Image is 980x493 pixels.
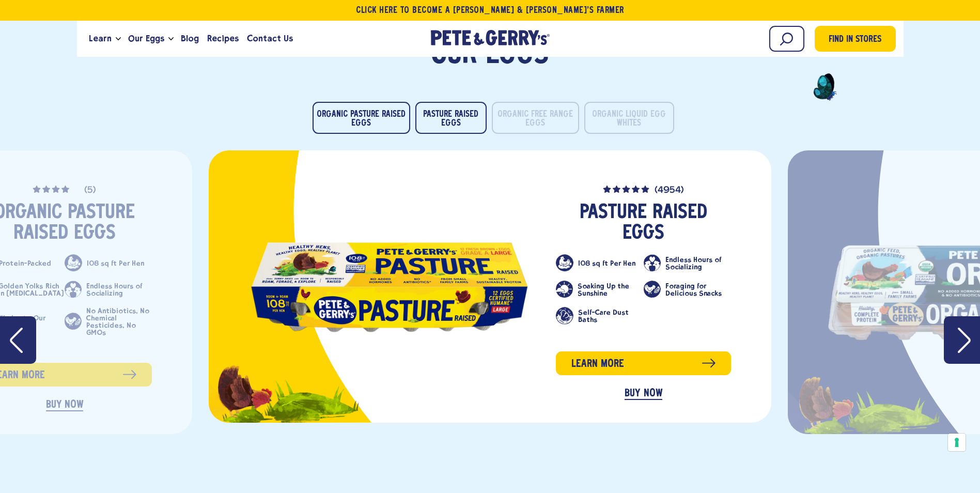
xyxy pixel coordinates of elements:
a: BUY NOW [46,399,83,411]
li: No Antibiotics, No Chemical Pesticides, No GMOs [65,307,152,336]
li: Self-Care Dust Baths [556,307,643,325]
span: (5) [84,186,96,195]
span: Find in Stores [829,33,881,47]
a: Our Eggs [124,25,168,53]
button: Your consent preferences for tracking technologies [948,434,966,451]
a: Find in Stores [815,26,896,52]
li: 108 sq ft Per Hen [65,254,152,272]
button: Organic Free Range Eggs [492,102,579,134]
h3: Pasture Raised Eggs [556,203,731,244]
a: (4954) [556,183,731,195]
a: Blog [177,25,203,53]
button: Open the dropdown menu for Our Eggs [168,37,174,41]
a: Contact Us [243,25,297,53]
li: Foraging for Delicious Snacks [644,281,731,298]
button: Organic Pasture Raised Eggs [313,102,410,134]
li: Endless Hours of Socializing [644,254,731,272]
button: Pasture Raised Eggs [415,102,487,134]
a: Learn [85,25,116,53]
button: Organic Liquid Egg Whites [584,102,674,134]
li: Endless Hours of Socializing [65,281,152,298]
a: Learn more [556,351,731,375]
span: Contact Us [247,32,293,45]
li: Soaking Up the Sunshine [556,281,643,298]
div: slide 2 of 4 [209,150,771,423]
span: Recipes [207,32,239,45]
button: Open the dropdown menu for Learn [116,37,121,41]
button: Next [944,316,980,364]
span: (4954) [655,186,683,195]
input: Search [769,26,804,52]
span: Blog [181,32,199,45]
li: 108 sq ft Per Hen [556,254,643,272]
a: BUY NOW [625,388,662,400]
span: Learn [89,32,112,45]
a: Recipes [203,25,243,53]
span: Our Eggs [128,32,164,45]
span: Learn more [571,356,624,372]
